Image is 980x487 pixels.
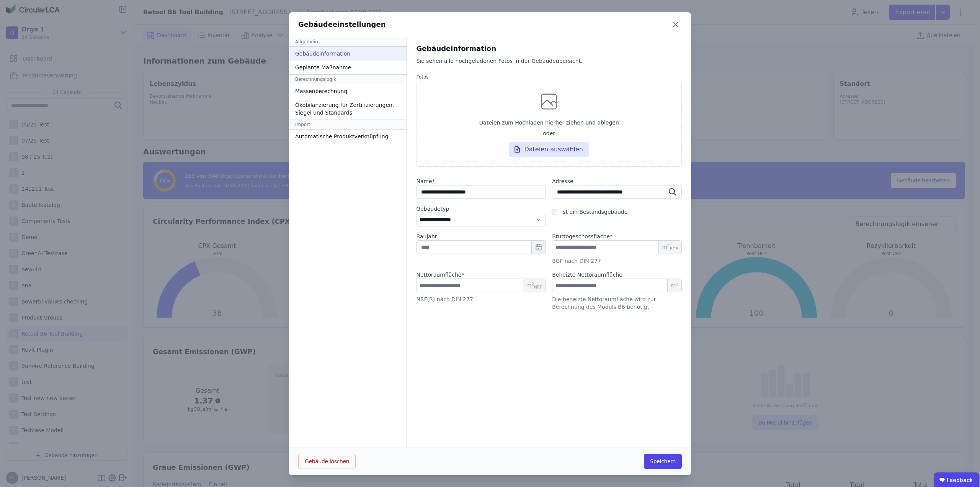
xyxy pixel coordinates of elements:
div: Geplante Maßnahme [289,61,407,74]
div: Berechnungslogik [289,74,407,84]
div: Import [289,120,407,130]
span: Dateien zum Hochladen hierher ziehen und ablegen [479,119,619,126]
span: m [662,243,678,251]
div: Gebäudeinformation [289,47,407,61]
sub: NRF [534,285,542,289]
div: Dateien auswählen [509,142,589,157]
div: NRF(R) nach DIN 277 [416,295,546,303]
div: Ökobilanzierung für Zertifizierungen, Siegel und Standards [289,98,407,120]
div: Gebäudeeinstellungen [298,19,386,30]
label: audits.requiredField [416,177,546,185]
div: BGF nach DIN 277 [552,257,682,265]
button: Speichern [644,454,682,469]
span: oder [543,130,555,137]
label: Baujahr [416,233,546,240]
button: Gebäude löschen [298,454,356,469]
label: Ist ein Bestandsgebäude [558,208,627,216]
span: m² [667,279,681,292]
sub: BGF [670,246,678,251]
label: Gebäudetyp [416,205,546,213]
label: audits.requiredField [552,233,612,240]
div: Die beheizte Nettoraumfläche wird zur Berechnung des Moduls B6 benötigt [552,295,682,311]
label: audits.requiredField [416,271,464,279]
label: Fotos [416,74,682,80]
sup: 2 [667,243,670,248]
div: Gebäudeinformation [416,43,682,54]
label: Beheizte Nettoraumfläche [552,271,622,279]
div: Allgemein [289,37,407,47]
span: m [526,282,542,289]
div: Automatische Produktverknüpfung [289,130,407,143]
label: Adresse [552,177,682,185]
div: Massenberechnung [289,84,407,98]
sup: 2 [531,282,534,286]
div: Sie sehen alle hochgeladenen Fotos in der Gebäudeübersicht. [416,57,682,72]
